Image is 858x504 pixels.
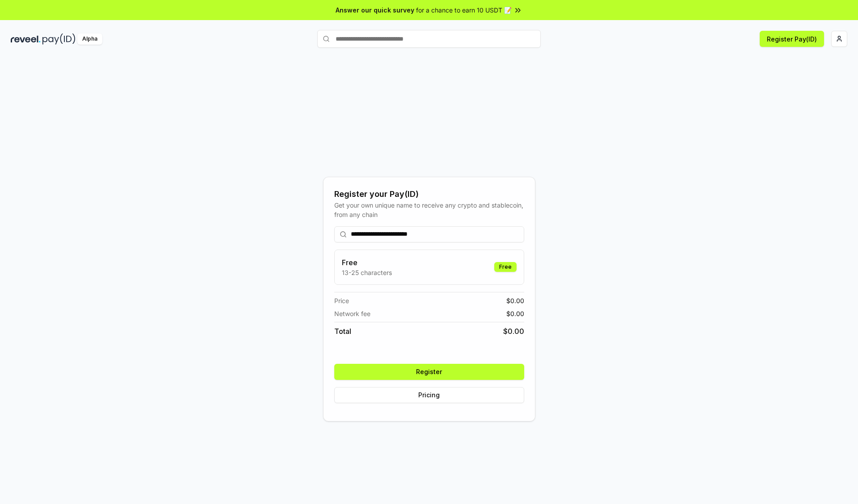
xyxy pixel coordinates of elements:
[334,296,349,305] span: Price
[503,326,524,337] span: $ 0.00
[42,33,76,45] img: pay_id
[760,31,824,47] button: Register Pay(ID)
[77,33,102,45] div: Alpha
[494,262,517,272] div: Free
[336,5,414,15] span: Answer our quick survey
[11,33,41,45] img: reveel_dark
[334,326,351,337] span: Total
[334,364,524,380] button: Register
[334,309,370,318] span: Network fee
[334,387,524,403] button: Pricing
[334,188,524,200] div: Register your Pay(ID)
[334,200,524,219] div: Get your own unique name to receive any crypto and stablecoin, from any chain
[506,296,524,305] span: $ 0.00
[506,309,524,318] span: $ 0.00
[342,268,392,277] p: 13-25 characters
[416,5,512,15] span: for a chance to earn 10 USDT 📝
[342,257,392,268] h3: Free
